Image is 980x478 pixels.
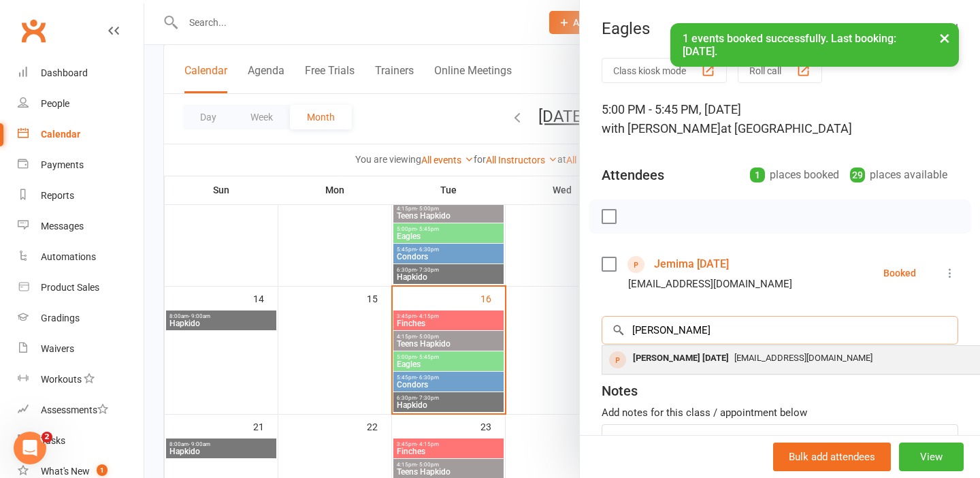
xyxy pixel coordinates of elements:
[580,19,980,38] div: Eagles
[16,14,50,48] a: Clubworx
[41,404,108,415] div: Assessments
[41,435,65,446] div: Tasks
[18,58,144,89] a: Dashboard
[850,165,947,185] div: places available
[41,159,84,170] div: Payments
[41,129,80,140] div: Calendar
[628,275,792,293] div: [EMAIL_ADDRESS][DOMAIN_NAME]
[627,349,734,368] div: [PERSON_NAME] [DATE]
[602,165,664,185] div: Attendees
[41,374,82,385] div: Workouts
[899,443,964,471] button: View
[654,253,729,275] a: Jemima [DATE]
[18,303,144,334] a: Gradings
[18,242,144,272] a: Automations
[41,466,90,477] div: What's New
[734,353,872,363] span: [EMAIL_ADDRESS][DOMAIN_NAME]
[883,268,916,278] div: Booked
[41,343,74,354] div: Waivers
[97,464,108,476] span: 1
[602,316,958,345] input: Search to add attendees
[18,364,144,395] a: Workouts
[602,100,958,138] div: 5:00 PM - 5:45 PM, [DATE]
[18,119,144,150] a: Calendar
[18,334,144,364] a: Waivers
[18,272,144,303] a: Product Sales
[750,165,839,185] div: places booked
[41,67,88,78] div: Dashboard
[18,426,144,456] a: Tasks
[41,190,74,201] div: Reports
[42,432,52,443] span: 2
[18,211,144,242] a: Messages
[41,98,69,109] div: People
[602,381,638,400] div: Notes
[850,168,865,182] div: 29
[14,432,46,464] iframe: Intercom live chat
[18,150,144,180] a: Payments
[18,89,144,119] a: People
[750,168,765,182] div: 1
[41,282,99,293] div: Product Sales
[609,351,626,368] div: prospect
[18,180,144,211] a: Reports
[670,23,959,67] div: 1 events booked successfully. Last booking: [DATE].
[41,251,96,262] div: Automations
[721,121,852,136] span: at [GEOGRAPHIC_DATA]
[602,121,721,136] span: with [PERSON_NAME]
[41,313,80,323] div: Gradings
[602,404,958,421] div: Add notes for this class / appointment below
[41,221,84,232] div: Messages
[932,23,957,52] button: ×
[773,443,891,471] button: Bulk add attendees
[18,395,144,426] a: Assessments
